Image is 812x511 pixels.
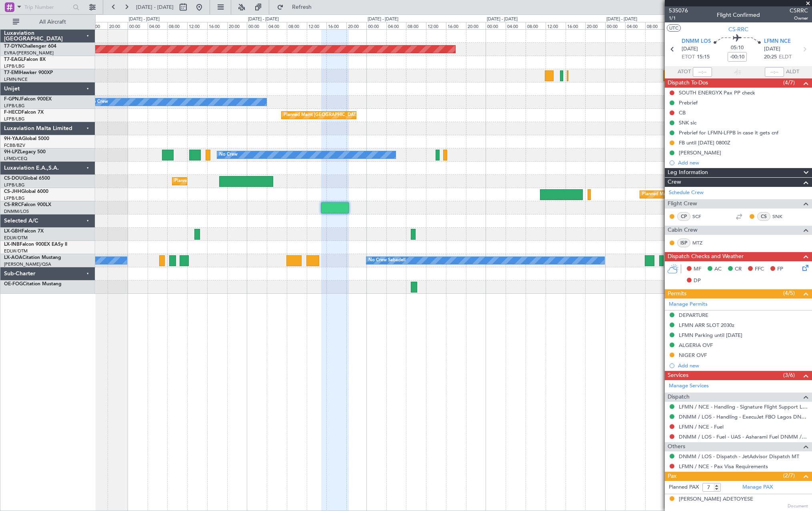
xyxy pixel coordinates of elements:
div: Planned Maint [GEOGRAPHIC_DATA] ([GEOGRAPHIC_DATA]) [174,175,300,187]
div: 12:00 [307,22,327,29]
a: T7-EAGLFalcon 8X [4,57,46,62]
span: 05:10 [731,44,744,52]
span: Others [668,442,685,451]
div: No Crew Sabadell [368,254,406,267]
span: CS-JHH [4,189,21,194]
span: F-HECD [4,110,22,115]
span: T7-EMI [4,70,20,75]
span: F-GPNJ [4,97,21,102]
a: SCF [692,213,710,220]
span: Flight Crew [668,199,697,208]
div: 20:00 [466,22,486,29]
div: NIGER OVF [679,352,707,359]
span: Services [668,371,688,380]
div: [DATE] - [DATE] [248,16,279,23]
a: LFPB/LBG [4,195,25,201]
span: DP [694,277,701,285]
div: 16:00 [88,22,108,29]
a: LFPB/LBG [4,63,25,69]
div: LFMN Parking until [DATE] [679,332,742,339]
a: T7-DYNChallenger 604 [4,44,56,49]
div: Planned Maint London ([GEOGRAPHIC_DATA]) [642,188,738,200]
span: Crew [668,178,681,187]
span: CSRRC [790,6,808,15]
a: DNMM/LOS [4,208,29,214]
div: 16:00 [207,22,227,29]
a: 9H-YAAGlobal 5000 [4,136,49,141]
div: Add new [678,362,808,369]
div: FB until [DATE] 0800Z [679,139,730,146]
div: CS [757,212,770,221]
a: LFMN/NCE [4,76,28,82]
span: Owner [790,15,808,22]
div: 12:00 [426,22,446,29]
a: CS-DOUGlobal 6500 [4,176,50,181]
span: T7-EAGL [4,57,24,62]
a: DNMM / LOS - Fuel - UAS - Asharami Fuel DNMM / LOS [679,433,808,440]
a: EDLW/DTM [4,248,28,254]
input: Trip Number [24,1,70,13]
div: ALGERIA OVF [679,342,713,349]
span: Pax [668,472,676,481]
div: No Crew [90,96,108,108]
span: All Aircraft [21,19,84,25]
button: Refresh [273,1,321,14]
a: F-HECDFalcon 7X [4,110,44,115]
span: Permits [668,289,686,299]
a: [PERSON_NAME]/QSA [4,261,51,267]
a: Manage Services [669,382,709,390]
a: MTZ [692,239,710,246]
span: CR [735,265,742,273]
span: CS-DOU [4,176,23,181]
span: 15:15 [697,53,710,61]
span: 9H-YAA [4,136,22,141]
a: EVRA/[PERSON_NAME] [4,50,54,56]
div: Prebrief for LFMN-LFPB in case it gets cnf [679,129,778,136]
div: LFMN ARR SLOT 2030z [679,322,734,329]
a: CS-JHHGlobal 6000 [4,189,48,194]
div: 12:00 [187,22,207,29]
a: LFPB/LBG [4,116,25,122]
span: Dispatch To-Dos [668,78,708,88]
a: LX-INBFalcon 900EX EASy II [4,242,67,247]
div: [DATE] - [DATE] [606,16,637,23]
span: 1/1 [669,15,688,22]
a: DNMM / LOS - Dispatch - JetAdvisor Dispatch MT [679,453,799,460]
div: 04:00 [506,22,526,29]
div: 16:00 [326,22,346,29]
div: 04:00 [267,22,287,29]
span: OE-FOG [4,282,23,287]
div: [DATE] - [DATE] [368,16,398,23]
div: DEPARTURE [679,312,708,319]
a: LFMN / NCE - Fuel [679,423,724,430]
span: Leg Information [668,168,708,177]
span: LX-INB [4,242,20,247]
div: SOUTH ENERGYX Pax PP check [679,89,755,96]
a: EDLW/DTM [4,235,28,241]
span: MF [694,265,701,273]
span: Document [788,503,808,510]
div: Planned Maint [GEOGRAPHIC_DATA] ([GEOGRAPHIC_DATA]) [284,109,410,121]
div: 12:00 [546,22,566,29]
a: Manage Permits [669,301,708,309]
div: No Crew [219,149,238,161]
div: SNK sic [679,119,696,126]
div: 08:00 [406,22,426,29]
div: 00:00 [486,22,506,29]
div: 04:00 [148,22,168,29]
span: ALDT [786,68,799,76]
span: ATOT [678,68,691,76]
span: [DATE] - [DATE] [136,4,174,11]
span: [DATE] [682,45,698,53]
div: 20:00 [227,22,247,29]
span: Refresh [285,4,319,10]
div: 00:00 [128,22,148,29]
span: LX-AOA [4,255,22,260]
span: Dispatch Checks and Weather [668,252,744,261]
a: F-GPNJFalcon 900EX [4,97,52,102]
span: LFMN NCE [764,38,791,46]
a: LFPB/LBG [4,182,25,188]
span: T7-DYN [4,44,22,49]
div: 08:00 [287,22,307,29]
a: LFMD/CEQ [4,156,27,162]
